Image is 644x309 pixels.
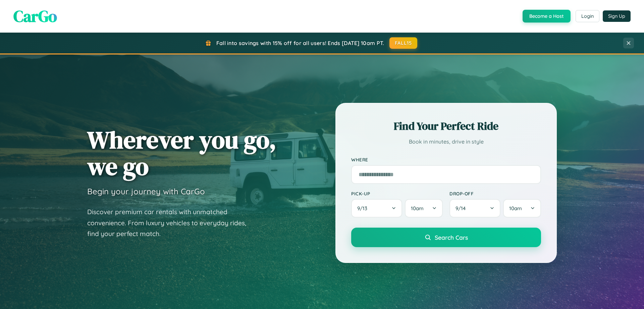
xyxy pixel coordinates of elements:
[87,186,205,196] h3: Begin your journey with CarGo
[351,137,541,147] p: Book in minutes, drive in style
[351,199,402,218] button: 9/13
[87,206,255,239] p: Discover premium car rentals with unmatched convenience. From luxury vehicles to everyday rides, ...
[503,199,541,218] button: 10am
[603,10,631,22] button: Sign Up
[411,205,424,211] span: 10am
[449,191,541,196] label: Drop-off
[357,205,371,211] span: 9 / 13
[449,199,500,218] button: 9/14
[576,10,599,22] button: Login
[523,10,571,23] button: Become a Host
[351,157,541,162] label: Where
[216,40,384,46] span: Fall into savings with 15% off for all users! Ends [DATE] 10am PT.
[13,5,57,27] span: CarGo
[405,199,443,218] button: 10am
[455,205,469,211] span: 9 / 14
[389,37,418,49] button: FALL15
[435,234,468,241] span: Search Cars
[351,191,443,196] label: Pick-up
[87,126,276,180] h1: Wherever you go, we go
[509,205,522,211] span: 10am
[351,228,541,247] button: Search Cars
[351,119,541,133] h2: Find Your Perfect Ride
